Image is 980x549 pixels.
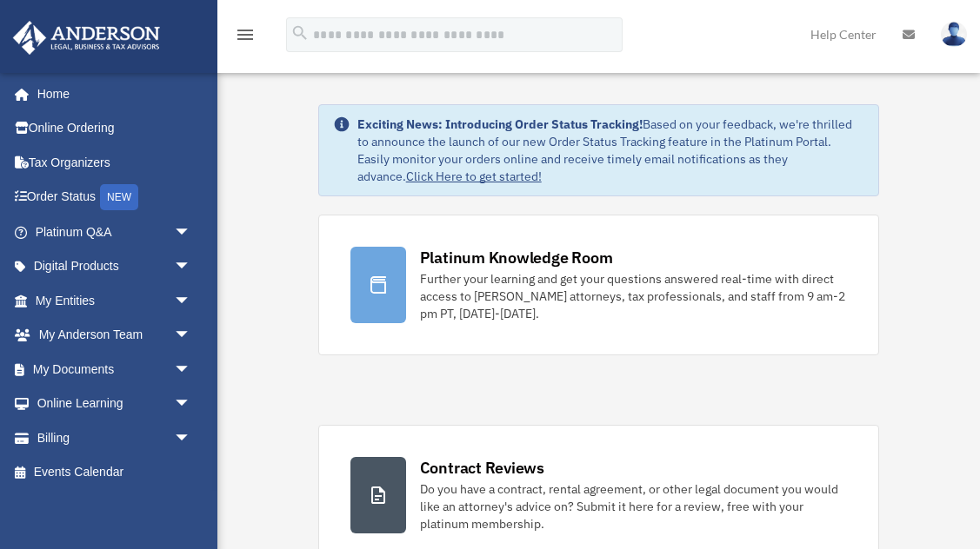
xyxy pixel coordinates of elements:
[174,420,209,456] span: arrow_drop_down
[235,30,256,45] a: menu
[174,215,209,250] span: arrow_drop_down
[12,249,217,284] a: Digital Productsarrow_drop_down
[174,387,209,422] span: arrow_drop_down
[174,352,209,387] span: arrow_drop_down
[12,180,217,215] a: Order StatusNEW
[406,169,542,184] a: Click Here to get started!
[12,215,217,249] a: Platinum Q&Aarrow_drop_down
[290,23,310,43] i: search
[12,420,217,455] a: Billingarrow_drop_down
[12,455,217,490] a: Events Calendar
[174,283,209,319] span: arrow_drop_down
[420,480,848,532] div: Do you have a contract, rental agreement, or other legal document you would like an attorney's ad...
[420,247,613,268] div: Platinum Knowledge Room
[12,318,217,353] a: My Anderson Teamarrow_drop_down
[235,24,256,45] i: menu
[420,457,544,479] div: Contract Reviews
[12,145,217,180] a: Tax Organizers
[12,283,217,318] a: My Entitiesarrow_drop_down
[420,270,848,322] div: Further your learning and get your questions answered real-time with direct access to [PERSON_NAM...
[174,249,209,285] span: arrow_drop_down
[941,22,967,47] img: User Pic
[8,21,165,55] img: Anderson Advisors Platinum Portal
[174,318,209,354] span: arrow_drop_down
[12,111,217,146] a: Online Ordering
[357,116,865,185] div: Based on your feedback, we're thrilled to announce the launch of our new Order Status Tracking fe...
[12,352,217,387] a: My Documentsarrow_drop_down
[12,387,217,421] a: Online Learningarrow_drop_down
[12,76,209,111] a: Home
[100,184,138,210] div: NEW
[318,215,880,355] a: Platinum Knowledge Room Further your learning and get your questions answered real-time with dire...
[357,116,643,132] strong: Exciting News: Introducing Order Status Tracking!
